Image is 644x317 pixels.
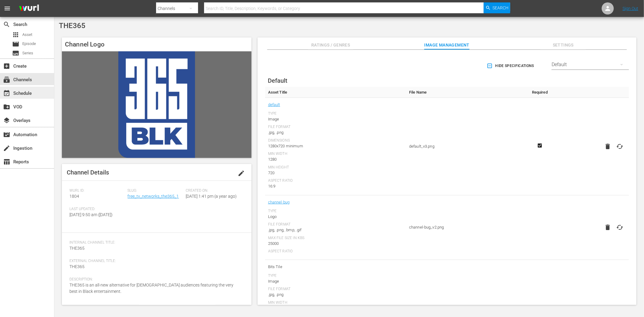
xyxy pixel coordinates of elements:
[540,41,586,49] span: Settings
[69,277,241,282] span: Description:
[3,131,10,138] span: Automation
[3,62,10,70] span: Create
[268,152,403,156] div: Min Width
[268,249,403,254] div: Aspect Ratio
[484,2,510,13] button: Search
[234,166,248,181] button: edit
[552,56,629,73] div: Default
[22,50,33,56] span: Series
[69,212,113,217] span: [DATE] 9:50 am ([DATE])
[265,87,406,98] th: Asset Title
[268,77,287,84] span: Default
[268,227,403,233] div: .jpg, .png, .bmp, .gif
[268,101,280,109] a: default
[268,156,403,162] div: 1280
[69,240,241,245] span: Internal Channel Title:
[69,188,125,193] span: Wurl ID:
[406,195,525,260] td: channel-bug_v2.png
[268,165,403,170] div: Min Height
[268,125,403,130] div: File Format
[525,87,555,98] th: Required
[268,198,290,206] a: channel-bug
[186,194,237,199] span: [DATE] 1:41 pm (a year ago)
[268,263,403,271] span: Bits Tile
[69,207,125,212] span: Last Updated:
[424,41,469,49] span: Image Management
[268,130,403,136] div: .jpg, .png
[268,278,403,284] div: Image
[623,6,638,11] a: Sign Out
[3,158,10,165] span: Reports
[268,300,403,305] div: Min Width
[488,63,534,69] span: Hide Specifications
[69,259,241,264] span: External Channel Title:
[69,194,79,199] span: 1804
[268,116,403,122] div: Image
[128,194,179,199] a: free_tv_networks_the365_1
[268,214,403,220] div: Logo
[4,5,11,12] span: menu
[186,188,241,193] span: Created On:
[268,222,403,227] div: File Format
[69,264,85,269] span: THE365
[3,103,10,110] span: create_new_folder
[12,50,19,57] span: Series
[12,31,19,38] span: Asset
[485,57,537,74] button: Hide Specifications
[268,209,403,214] div: Type
[14,2,43,16] img: ans4CAIJ8jUAAAAAAAAAAAAAAAAAAAAAAAAgQb4GAAAAAAAAAAAAAAAAAAAAAAAAJMjXAAAAAAAAAAAAAAAAAAAAAAAAgAT5G...
[67,169,109,176] span: Channel Details
[128,188,183,193] span: Slug:
[268,138,403,143] div: Dimensions
[22,41,36,47] span: Episode
[59,21,85,30] span: THE365
[12,40,19,48] span: Episode
[268,274,403,278] div: Type
[536,305,543,310] svg: Required
[268,241,403,247] div: 25000
[69,246,85,251] span: THE365
[406,98,525,195] td: default_v3.png
[268,111,403,116] div: Type
[406,87,525,98] th: File Name
[3,90,10,97] span: Schedule
[3,21,10,28] span: Search
[268,143,403,149] div: 1280x720 minimum
[268,236,403,241] div: Max File Size In Kbs
[268,287,403,292] div: File Format
[268,305,403,311] div: 576
[3,76,10,83] span: Channels
[268,183,403,189] div: 16:9
[69,283,233,294] span: THE365 is an all-new alternative for [DEMOGRAPHIC_DATA] audiences featuring the very best in Blac...
[268,178,403,183] div: Aspect Ratio
[493,2,509,13] span: Search
[268,170,403,176] div: 720
[536,143,543,148] svg: Required
[3,117,10,124] span: Overlays
[268,292,403,298] div: .jpg, .png
[308,41,353,49] span: Ratings / Genres
[238,170,245,177] span: edit
[62,37,252,51] h4: Channel Logo
[3,145,10,152] span: Ingestion
[62,51,252,158] img: THE365
[22,32,32,38] span: Asset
